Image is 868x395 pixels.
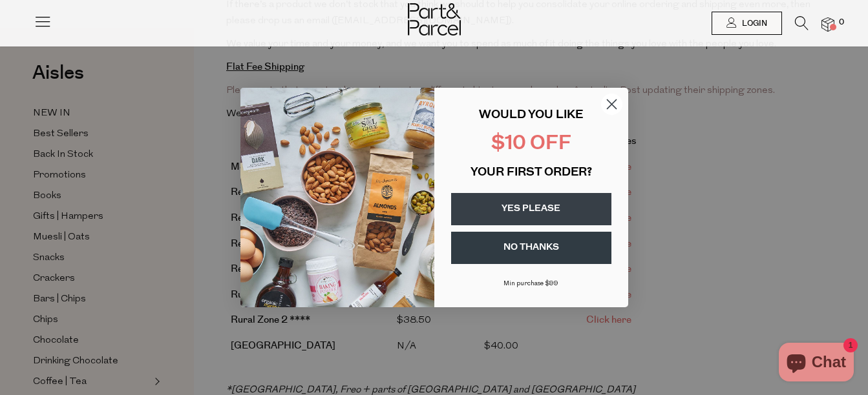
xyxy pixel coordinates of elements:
img: 43fba0fb-7538-40bc-babb-ffb1a4d097bc.jpeg [240,88,434,307]
span: WOULD YOU LIKE [479,110,583,121]
button: Close dialog [600,93,623,116]
span: 0 [836,17,847,28]
button: YES PLEASE [451,193,611,225]
span: Min purchase $99 [503,280,558,287]
span: YOUR FIRST ORDER? [471,167,592,179]
a: 0 [821,17,834,31]
a: Login [712,12,782,35]
img: Part&Parcel [408,3,461,35]
span: $10 OFF [491,134,571,154]
inbox-online-store-chat: Shopify online store chat [775,343,858,385]
button: NO THANKS [451,232,611,264]
span: Login [739,18,767,29]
